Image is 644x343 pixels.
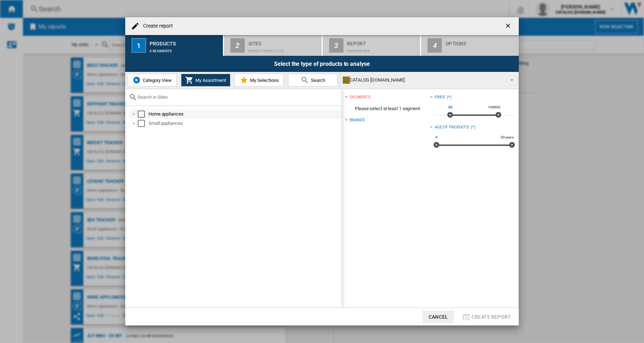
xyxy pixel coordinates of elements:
div: 1 [132,38,146,53]
input: Search in Sites [137,94,338,100]
div: Options [445,38,516,45]
div: Age of products [435,124,469,130]
div: Small appliances [148,120,340,127]
button: 1 Products 0 segments [125,35,224,56]
button: getI18NText('BUTTONS.CLOSE_DIALOG') [502,19,516,33]
div: CATALOG [DOMAIN_NAME] [343,75,504,85]
span: Category View [141,78,172,83]
span: 30 years [499,134,515,140]
div: Home appliances [148,111,340,118]
div: 3 [329,38,343,53]
button: Create report [460,310,513,323]
div: segments [350,94,370,100]
button: 3 Report Price Matrix [323,35,421,56]
ng-md-icon: getI18NText('BUTTONS.CLOSE_DIALOG') [504,22,513,31]
button: 4 Options [421,35,519,56]
div: Price Matrix [347,45,418,53]
div: 2 [230,38,245,53]
button: My Selections [234,74,284,87]
span: My Assortment [194,78,226,83]
button: Category View [127,74,177,87]
md-checkbox: Select [138,111,148,118]
div: Products [150,38,220,45]
span: Search [309,78,325,83]
div: Brands [350,117,365,123]
span: Please select at least 1 segment [345,102,430,116]
button: 2 Sites Default profile (12) [224,35,322,56]
div: 0 segments [150,45,220,53]
span: 0 [434,134,439,140]
h4: Create report [140,23,173,30]
span: 10000£ [487,104,502,110]
img: wiser-icon-blue.png [132,76,141,84]
span: My Selections [248,78,279,83]
div: Default profile (12) [248,45,319,53]
div: Report [347,38,418,45]
md-checkbox: Select [138,120,148,127]
span: 0£ [447,104,454,110]
button: Search [288,74,337,87]
div: Price [435,94,445,100]
span: Create report [472,314,511,320]
div: 4 [428,38,442,53]
button: Cancel [423,310,454,323]
button: My Assortment [181,74,230,87]
div: Sites [248,38,319,45]
div: Select the type of products to analyse [125,56,519,72]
